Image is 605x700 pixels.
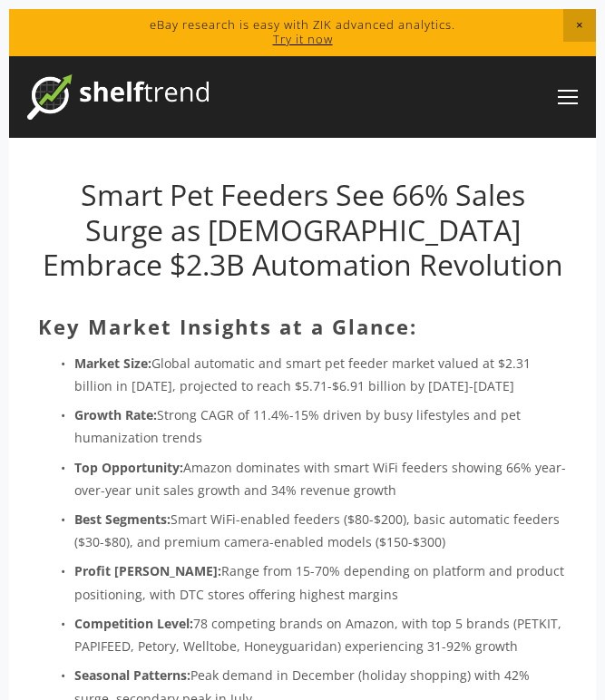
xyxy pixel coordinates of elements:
strong: Seasonal Patterns: [74,666,190,684]
p: Strong CAGR of 11.4%-15% driven by busy lifestyles and pet humanization trends [74,403,567,449]
strong: Profit [PERSON_NAME]: [74,562,221,579]
img: ShelfTrend [27,74,209,120]
p: Range from 15-70% depending on platform and product positioning, with DTC stores offering highest... [74,559,567,605]
p: Global automatic and smart pet feeder market valued at $2.31 billion in [DATE], projected to reac... [74,352,567,397]
strong: Key Market Insights at a Glance: [38,313,417,340]
strong: Growth Rate: [74,406,157,423]
strong: Top Opportunity: [74,459,183,476]
strong: Market Size: [74,355,151,372]
strong: Competition Level: [74,615,193,632]
strong: Best Segments: [74,510,171,528]
a: Try it now [273,31,333,47]
p: 78 competing brands on Amazon, with top 5 brands (PETKIT, PAPIFEED, Petory, Welltobe, Honeyguarid... [74,612,567,657]
p: Amazon dominates with smart WiFi feeders showing 66% year-over-year unit sales growth and 34% rev... [74,456,567,501]
p: Smart WiFi-enabled feeders ($80-$200), basic automatic feeders ($30-$80), and premium camera-enab... [74,508,567,553]
a: Smart Pet Feeders See 66% Sales Surge as [DEMOGRAPHIC_DATA] Embrace $2.3B Automation Revolution [43,175,563,284]
span: Close Announcement [563,9,596,42]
